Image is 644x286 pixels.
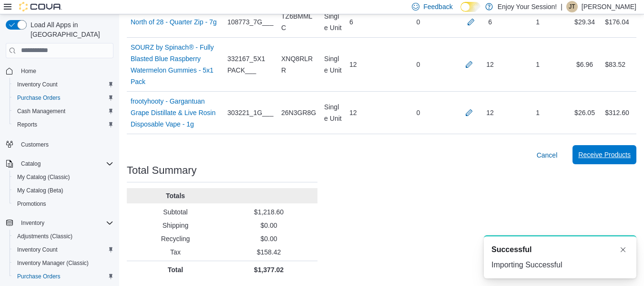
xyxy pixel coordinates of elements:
button: Inventory [2,216,117,230]
span: 303221_1G___ [227,107,274,118]
a: My Catalog (Classic) [13,171,74,183]
span: Promotions [13,198,113,210]
span: Inventory Count [17,81,58,88]
span: Inventory Count [13,244,113,255]
button: Home [2,64,117,78]
span: Purchase Orders [13,92,113,104]
div: $29.34 [568,12,601,32]
div: Single Unit [320,49,346,80]
a: Promotions [13,198,50,210]
span: Receive Products [578,150,631,159]
p: Total [131,265,220,275]
span: Cash Management [13,106,113,117]
a: Inventory Manager (Classic) [13,257,92,269]
div: 6 [488,16,492,28]
div: 12 [486,107,494,118]
div: 0 [387,103,450,122]
a: Inventory Count [13,79,61,90]
div: $312.60 [605,107,629,118]
span: Inventory [17,217,113,229]
button: Inventory Manager (Classic) [10,256,117,270]
span: Reports [13,119,113,130]
div: 1 [507,55,568,74]
span: Adjustments (Classic) [13,231,113,242]
button: Purchase Orders [10,91,117,105]
a: Inventory Count [13,244,61,255]
div: $83.52 [605,59,625,70]
span: Reports [17,121,37,128]
span: Inventory Manager (Classic) [17,259,89,267]
span: Home [17,65,113,77]
button: Inventory [17,217,48,229]
a: Home [17,65,40,77]
button: Reports [10,118,117,131]
p: [PERSON_NAME] [582,1,636,12]
a: Customers [17,139,52,150]
div: 1 [507,103,568,122]
div: $6.96 [568,55,601,74]
span: My Catalog (Beta) [17,187,63,194]
div: 12 [346,55,387,74]
a: SOURZ by Spinach® - Fully Blasted Blue Raspberry Watermelon Gummies - 5x1 Pack [131,42,220,87]
button: Cancel [533,146,562,165]
span: Promotions [17,200,46,208]
span: Purchase Orders [17,94,61,102]
span: Successful [491,244,532,255]
span: TZ6BMMLC [281,11,317,33]
span: 26N3GR8G [281,107,316,118]
a: frootyhooty - Gargantuan Grape Distillate & Live Rosin Disposable Vape - 1g [131,95,220,130]
span: Inventory Count [17,246,58,254]
div: 12 [346,103,387,122]
span: Adjustments (Classic) [17,233,72,240]
span: Dark Mode [460,12,461,12]
button: Customers [2,137,117,151]
span: Catalog [21,160,41,168]
p: Shipping [131,221,220,230]
div: Single Unit [320,97,346,128]
span: Feedback [423,2,452,11]
p: $1,377.02 [224,265,314,275]
input: Dark Mode [460,2,480,12]
button: Dismiss toast [617,244,629,255]
button: Inventory Count [10,78,117,91]
span: My Catalog (Beta) [13,185,113,196]
button: My Catalog (Beta) [10,184,117,197]
div: Single Unit [320,7,346,37]
span: Purchase Orders [13,271,113,282]
button: Purchase Orders [10,270,117,283]
span: Inventory Manager (Classic) [13,257,113,269]
button: My Catalog (Classic) [10,170,117,184]
span: JT [569,1,575,12]
div: 6 [346,12,387,32]
span: Cash Management [17,107,65,115]
p: $0.00 [224,234,314,244]
span: My Catalog (Classic) [13,171,113,183]
p: Recycling [131,234,220,244]
a: Cash Management [13,106,69,117]
div: Jeremy Tremblett [566,1,578,12]
a: Adjustments (Classic) [13,231,76,242]
div: 0 [387,55,450,74]
button: Catalog [17,158,44,169]
div: 12 [486,59,494,70]
button: Promotions [10,197,117,211]
span: Cancel [537,150,558,160]
span: Customers [21,141,49,148]
p: Tax [131,247,220,257]
span: Customers [17,138,113,150]
p: $1,218.60 [224,207,314,217]
button: Adjustments (Classic) [10,230,117,243]
img: Cova [19,2,62,11]
span: 108773_7G___ [227,16,274,28]
span: Home [21,67,36,75]
span: My Catalog (Classic) [17,173,70,181]
p: | [561,1,562,12]
button: Catalog [2,157,117,170]
div: $26.05 [568,103,601,122]
a: Purchase Orders [13,271,64,282]
span: Purchase Orders [17,273,61,280]
a: Purchase Orders [13,92,64,104]
span: Load All Apps in [GEOGRAPHIC_DATA] [27,20,113,39]
p: Enjoy Your Session! [498,1,557,12]
p: $158.42 [224,247,314,257]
